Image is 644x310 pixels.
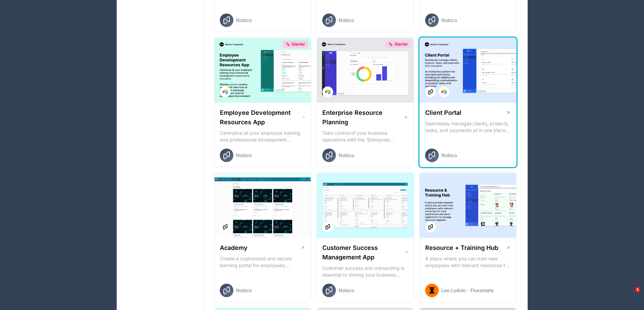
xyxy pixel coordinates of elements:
[441,287,493,294] span: Leo Lodolo - Fluxomate
[425,108,461,118] h1: Client Portal
[322,265,408,278] p: Customer success and onboarding is essential to driving your business forward and ensuring retent...
[425,120,511,134] p: Seamlessly manages clients, projects, tasks, and payments all in one place An interactive platfor...
[635,287,640,292] span: 1
[425,255,511,269] p: A place where you can train new employees with relevant resources for each department and allow s...
[292,42,305,47] span: Starter
[441,152,457,159] span: Noloco
[322,130,408,143] p: Take control of your business operations with the 'Enterprise Resource Planning' template. This c...
[236,152,252,159] span: Noloco
[339,287,354,294] span: Noloco
[339,152,354,159] span: Noloco
[322,108,403,127] h1: Enterprise Resource Planning
[236,17,252,24] span: Noloco
[322,243,404,262] h1: Customer Success Management App
[441,89,447,95] img: Airtable Logo
[325,89,330,95] img: Airtable Logo
[394,42,408,47] span: Starter
[220,243,248,253] h1: Academy
[621,287,637,303] iframe: Intercom live chat
[236,287,252,294] span: Noloco
[220,108,302,127] h1: Employee Development Resources App
[220,130,306,143] p: Centralize all your employee training and professional development resources in one place. Whethe...
[220,255,306,269] p: Create a customized and secure learning portal for employees, customers or partners. Organize les...
[339,17,354,24] span: Noloco
[425,243,498,253] h1: Resource + Training Hub
[441,17,457,24] span: Noloco
[223,89,228,95] img: Airtable Logo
